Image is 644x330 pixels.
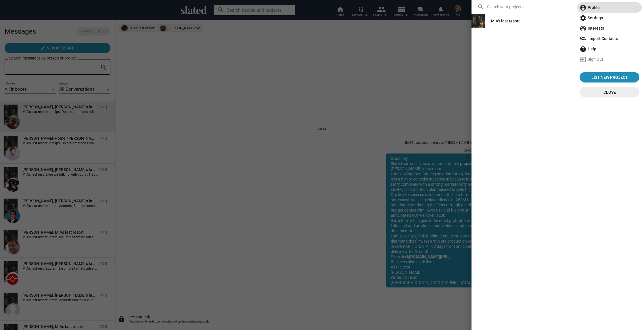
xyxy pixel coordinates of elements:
span: Import Contacts [580,33,639,44]
button: Close [580,87,639,97]
mat-icon: wifi_tethering [580,25,586,32]
mat-icon: exit_to_app [580,56,586,63]
a: List New Project [580,72,639,83]
a: Help [577,44,642,54]
mat-icon: settings [580,15,586,22]
mat-icon: search [477,3,484,10]
span: Close [584,87,635,97]
span: Interests [580,23,639,33]
span: Profile [580,2,639,13]
a: MIA's last resort [486,16,524,26]
span: Help [580,44,639,54]
a: Import Contacts [577,33,642,44]
img: MIA's last resort [471,14,485,28]
mat-icon: help [580,46,586,53]
span: List New Project [582,72,637,83]
a: Sign Out [577,54,642,64]
span: Sign Out [580,54,639,64]
span: Settings [580,13,639,23]
a: Interests [577,23,642,33]
a: Profile [577,2,642,13]
mat-icon: account_circle [580,4,586,11]
a: Settings [577,13,642,23]
div: MIA's last resort [491,16,520,26]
